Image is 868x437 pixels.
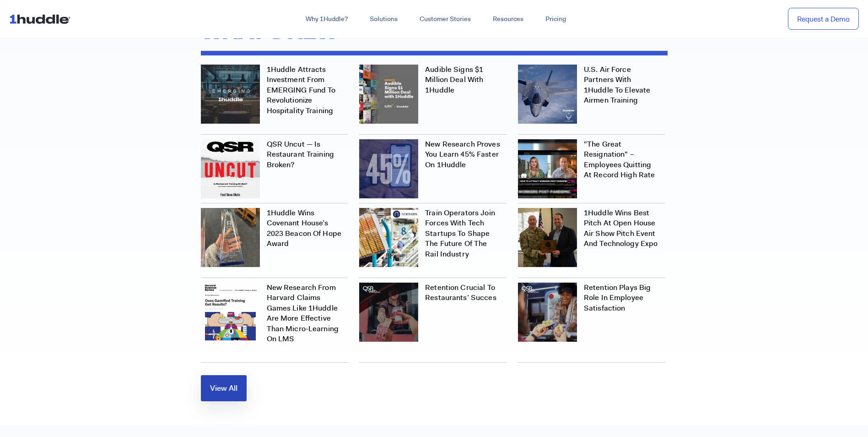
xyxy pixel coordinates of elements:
a: Why 1Huddle? [295,11,359,27]
a: Request a Demo [788,8,859,30]
a: "The Great Resignation" – Employees Quitting At Record High Rate [584,139,655,180]
a: 1Huddle Wins Best Pitch at Open House Air Show Pitch Event and Technology Expo [584,208,658,248]
a: New Research from Harvard Claims Games Like 1Huddle are More Effective than Micro-learning on LMS [267,283,339,344]
a: Retention Crucial to Restaurants’ Succes [425,283,496,302]
img: Retention-plays-big-role-in-employee-satisfaction–300×300 [518,283,577,342]
a: Solutions [359,11,409,27]
a: Pricing [534,11,577,27]
a: Customer Stories [409,11,482,27]
a: 1Huddle Wins Covenant House’s 2023 Beacon of Hope Award [267,208,341,248]
img: Cov House 3 [201,208,260,267]
img: Audible x 1Huddle blog 1 [359,65,418,124]
img: QSR Uncut [201,139,260,198]
a: Audible Signs $1 Million Deal with 1Huddle [425,65,483,95]
a: 1Huddle Attracts Investment from EMERGING Fund to Revolutionize Hospitality Training [267,65,336,115]
img: Emerging Banner 2 [201,65,260,124]
img: ... [9,10,75,27]
img: Air Force 1 blog 1 [518,65,577,124]
img: HBR Does Gamified Training Get Results_ copy 3 [201,283,260,342]
a: Resources [482,11,534,27]
a: Train operators join forces with tech startups to shape the future of the rail industry [425,208,495,259]
a: U.S. Air Force Partners with 1Huddle to Elevate Airmen Training [584,65,650,105]
img: Northern Rail [359,208,418,267]
a: QSR Uncut — Is Restaurant Training Broken? [267,139,334,169]
a: View All [201,375,247,401]
span: View All [210,384,237,392]
img: Cheddar July 2021 copy [518,139,577,198]
a: New Research Proves You Learn 45% Faster on 1Huddle [425,139,500,169]
a: Retention Plays Big Role in Employee Satisfaction [584,283,651,313]
img: Air Force Pitch [518,208,577,267]
img: Untitled [359,139,418,198]
img: retention-crucial-to-restaurants-success_-copy-300×300 [359,283,418,342]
